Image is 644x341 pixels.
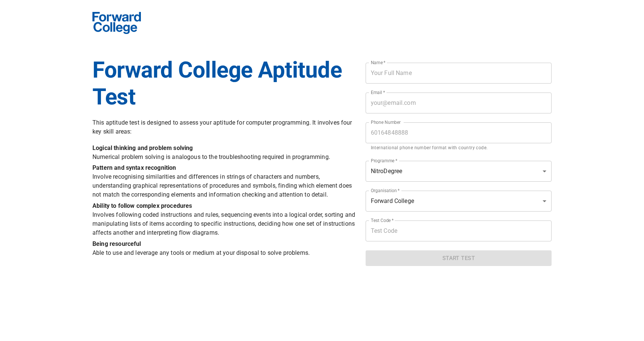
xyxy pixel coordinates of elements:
[366,191,552,212] div: NitroDegree
[92,202,192,209] b: Ability to follow complex procedures
[92,12,141,34] img: Forward School
[366,220,552,241] input: Test Code
[366,161,552,182] div: NitroDegree
[92,118,357,136] p: This aptitude test is designed to assess your aptitude for computer programming. It involves four...
[92,144,193,151] b: Logical thinking and problem solving
[366,63,552,84] input: Your Full Name
[366,122,552,143] input: 60164848888
[371,144,546,152] p: International phone number format with country code.
[92,164,176,171] b: Pattern and syntax recognition
[92,57,357,110] h1: Forward College Aptitude Test
[92,201,357,237] p: Involves following coded instructions and rules, sequencing events into a logical order, sorting ...
[92,163,357,199] p: Involve recognising similarities and differences in strings of characters and numbers, understand...
[92,144,357,162] p: Numerical problem solving is analogous to the troubleshooting required in programming.
[92,240,141,247] b: Being resourceful
[92,240,357,257] p: Able to use and leverage any tools or medium at your disposal to solve problems.
[366,93,552,113] input: your@email.com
